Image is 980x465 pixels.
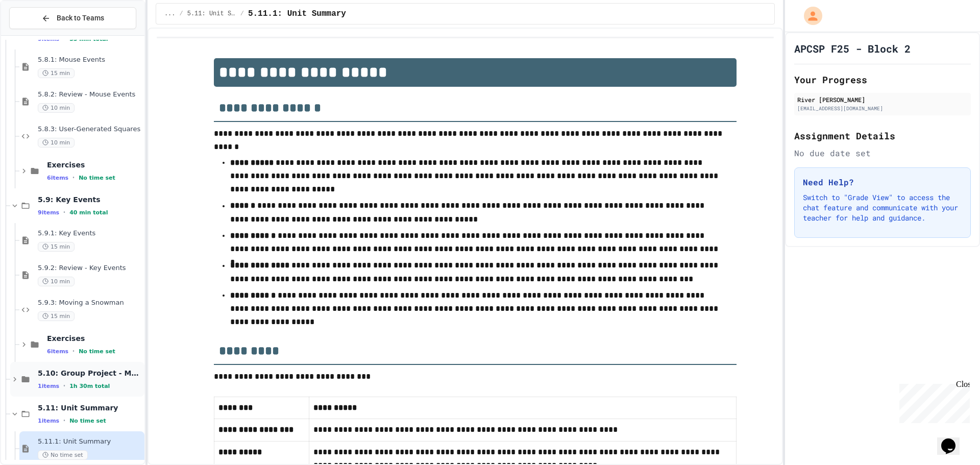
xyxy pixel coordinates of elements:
span: Back to Teams [57,13,104,23]
span: / [240,10,244,18]
span: Exercises [47,160,142,169]
div: No due date set [794,147,971,159]
span: 5.11: Unit Summary [38,403,142,412]
span: 5.11: Unit Summary [187,10,236,18]
iframe: chat widget [895,380,970,423]
span: 40 min total [69,209,108,216]
span: 15 min [38,242,75,252]
span: 6 items [47,175,68,181]
span: / [180,10,183,18]
span: 1 items [38,383,59,389]
button: Back to Teams [9,7,136,29]
span: Exercises [47,334,142,343]
span: 5.8.1: Mouse Events [38,56,142,64]
span: 5.8.2: Review - Mouse Events [38,90,142,99]
span: 10 min [38,277,75,286]
span: • [72,347,75,355]
span: No time set [69,418,106,424]
span: No time set [38,450,88,460]
div: River [PERSON_NAME] [797,95,968,104]
p: Switch to "Grade View" to access the chat feature and communicate with your teacher for help and ... [803,192,962,223]
span: 15 min [38,68,75,78]
span: • [63,417,65,425]
h2: Assignment Details [794,129,971,143]
div: [EMAIL_ADDRESS][DOMAIN_NAME] [797,105,968,112]
h3: Need Help? [803,176,962,188]
h2: Your Progress [794,72,971,87]
h1: APCSP F25 - Block 2 [794,41,911,56]
span: No time set [79,348,115,355]
span: 5.9.1: Key Events [38,229,142,238]
span: 9 items [38,209,59,216]
div: Chat with us now!Close [4,4,70,65]
span: • [72,174,75,182]
span: 5.9: Key Events [38,195,142,204]
span: 5.9.2: Review - Key Events [38,264,142,273]
div: My Account [793,4,825,28]
span: 1h 30m total [69,383,110,389]
span: ... [164,10,176,18]
span: 10 min [38,138,75,148]
span: 6 items [47,348,68,355]
span: • [63,208,65,216]
span: 1 items [38,418,59,424]
span: No time set [79,175,115,181]
span: 15 min [38,311,75,321]
span: 5.11.1: Unit Summary [248,8,346,20]
span: 5.9.3: Moving a Snowman [38,299,142,307]
span: 10 min [38,103,75,113]
span: 5.10: Group Project - Math with Fractions [38,369,142,378]
span: 5.11.1: Unit Summary [38,437,142,446]
iframe: chat widget [937,424,970,455]
span: 5.8.3: User-Generated Squares [38,125,142,134]
span: • [63,382,65,390]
